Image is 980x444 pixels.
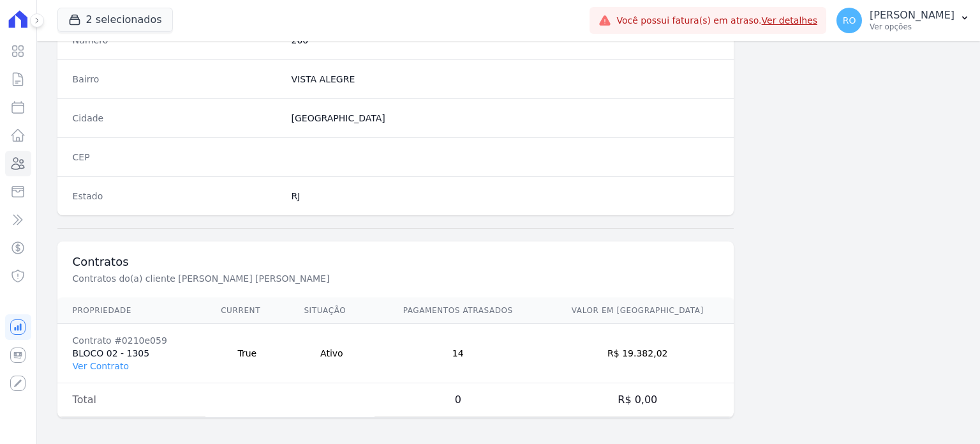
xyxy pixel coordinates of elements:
a: Ver detalhes [762,15,818,26]
dd: [GEOGRAPHIC_DATA] [292,112,719,125]
dt: Bairro [73,73,281,86]
button: RO [PERSON_NAME] Ver opções [826,3,980,38]
dt: Cidade [73,112,281,125]
th: Pagamentos Atrasados [375,298,541,324]
dd: RJ [292,190,719,203]
td: R$ 19.382,02 [541,324,734,383]
p: [PERSON_NAME] [870,9,954,22]
dt: CEP [73,151,281,164]
td: Ativo [288,324,375,383]
th: Current [205,298,288,324]
p: Contratos do(a) cliente [PERSON_NAME] [PERSON_NAME] [73,272,501,285]
th: Propriedade [57,298,206,324]
td: BLOCO 02 - 1305 [57,324,206,383]
a: Ver Contrato [73,361,129,371]
th: Situação [288,298,375,324]
p: Ver opções [870,22,954,32]
span: RO [843,16,856,25]
div: Contrato #0210e059 [73,334,191,347]
td: True [205,324,288,383]
dt: Estado [73,190,281,203]
th: Valor em [GEOGRAPHIC_DATA] [541,298,734,324]
td: 0 [375,383,541,417]
td: Total [57,383,206,417]
span: Você possui fatura(s) em atraso. [616,14,817,27]
h3: Contratos [73,254,719,270]
button: 2 selecionados [57,8,173,32]
td: 14 [375,324,541,383]
dd: VISTA ALEGRE [292,73,719,86]
td: R$ 0,00 [541,383,734,417]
